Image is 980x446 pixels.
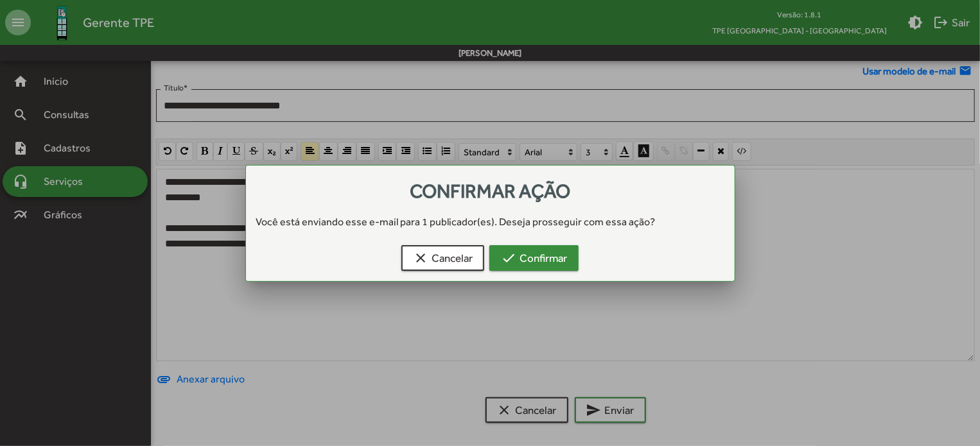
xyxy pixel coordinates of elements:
[413,250,428,266] mat-icon: clear
[489,245,579,271] button: Confirmar
[410,180,570,202] span: Confirmar ação
[246,214,735,230] div: Você está enviando esse e-mail para 1 publicador(es). Deseja prosseguir com essa ação?
[501,250,516,266] mat-icon: check
[401,245,484,271] button: Cancelar
[501,246,567,270] span: Confirmar
[413,246,473,270] span: Cancelar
